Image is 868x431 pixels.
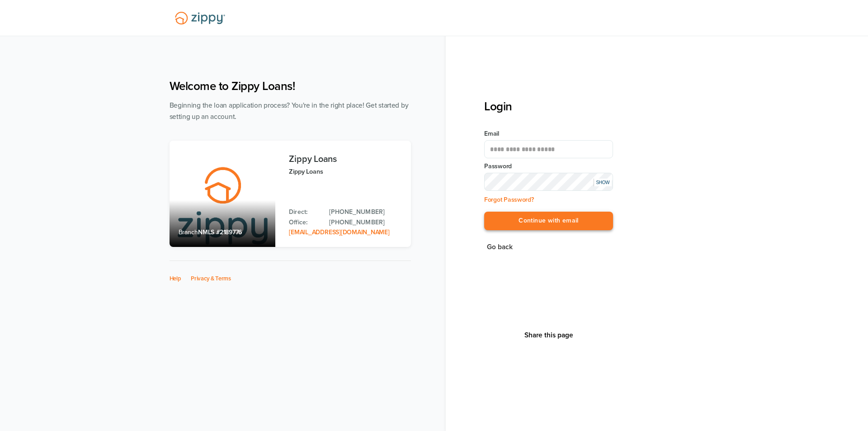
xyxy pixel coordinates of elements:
button: Go back [484,241,515,253]
input: Email Address [484,140,613,158]
a: Direct Phone: 512-975-2947 [329,207,401,217]
a: Help [170,275,181,282]
p: Office: [289,218,320,227]
input: Input Password [484,173,613,191]
h1: Welcome to Zippy Loans! [170,79,411,93]
img: Lender Logo [170,8,231,28]
span: NMLS #2189776 [198,228,242,236]
div: SHOW [594,179,612,186]
button: Continue with email [484,212,613,230]
p: Zippy Loans [289,166,401,177]
h3: Login [484,99,613,114]
label: Password [484,162,613,171]
label: Email [484,129,613,138]
span: Beginning the loan application process? You're in the right place! Get started by setting up an a... [170,101,409,121]
a: Office Phone: 512-975-2947 [329,218,401,227]
p: Direct: [289,207,320,217]
a: Forgot Password? [484,196,534,204]
h3: Zippy Loans [289,154,401,164]
a: Privacy & Terms [191,275,231,282]
span: Branch [179,228,198,236]
a: Email Address: zippyguide@zippymh.com [289,228,389,236]
button: Share This Page [522,331,576,340]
